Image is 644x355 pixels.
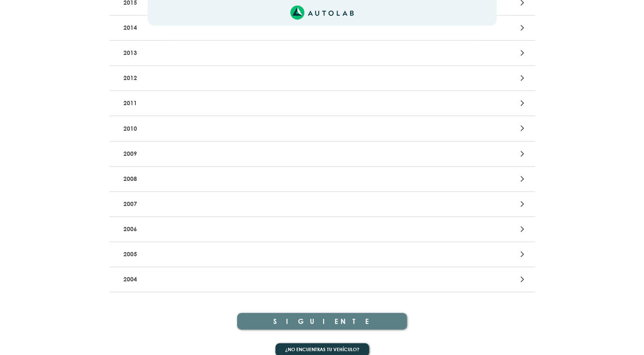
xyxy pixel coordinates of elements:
[120,272,385,287] p: 2004
[120,171,385,187] p: 2008
[120,95,385,111] p: 2011
[290,8,354,16] a: Link al sitio de autolab
[120,221,385,237] p: 2006
[120,246,385,262] p: 2005
[120,45,385,61] p: 2013
[120,20,385,36] p: 2014
[120,70,385,86] p: 2012
[120,146,385,162] p: 2009
[120,120,385,136] p: 2010
[120,196,385,212] p: 2007
[237,313,407,329] button: SIGUIENTE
